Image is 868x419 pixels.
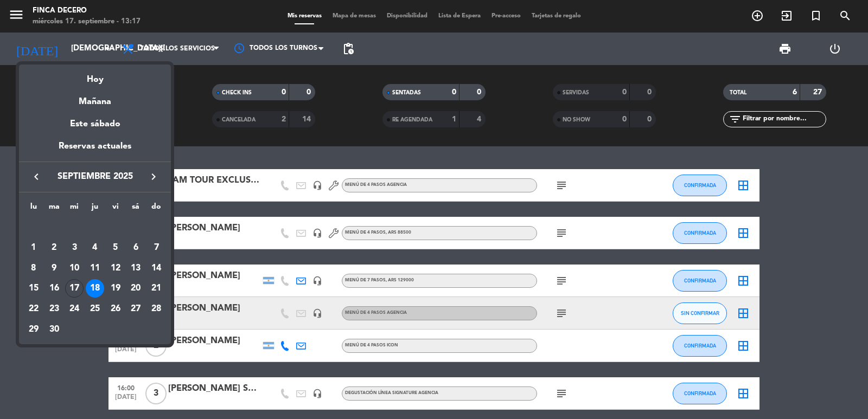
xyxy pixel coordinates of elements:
[85,299,105,319] td: 25 de septiembre de 2025
[105,201,126,217] th: viernes
[85,201,105,217] th: jueves
[64,201,85,217] th: miércoles
[64,258,85,279] td: 10 de septiembre de 2025
[44,201,65,217] th: martes
[64,278,85,299] td: 17 de septiembre de 2025
[126,278,146,299] td: 20 de septiembre de 2025
[147,259,165,278] div: 14
[105,258,126,279] td: 12 de septiembre de 2025
[126,237,146,258] td: 6 de septiembre de 2025
[85,258,105,279] td: 11 de septiembre de 2025
[126,258,146,279] td: 13 de septiembre de 2025
[23,299,44,319] td: 22 de septiembre de 2025
[106,279,125,298] div: 19
[44,319,65,340] td: 30 de septiembre de 2025
[146,299,167,319] td: 28 de septiembre de 2025
[19,139,171,162] div: Reservas actuales
[45,300,63,318] div: 23
[106,238,125,257] div: 5
[86,238,104,257] div: 4
[86,259,104,278] div: 11
[44,299,65,319] td: 23 de septiembre de 2025
[126,201,146,217] th: sábado
[147,170,160,183] i: keyboard_arrow_right
[147,279,165,298] div: 21
[126,259,145,278] div: 13
[85,237,105,258] td: 4 de septiembre de 2025
[105,278,126,299] td: 19 de septiembre de 2025
[45,259,63,278] div: 9
[86,279,104,298] div: 18
[24,320,43,339] div: 29
[105,299,126,319] td: 26 de septiembre de 2025
[44,258,65,279] td: 9 de septiembre de 2025
[106,259,125,278] div: 12
[24,300,43,318] div: 22
[45,238,63,257] div: 2
[24,259,43,278] div: 8
[126,300,145,318] div: 27
[65,300,84,318] div: 24
[65,279,84,298] div: 17
[23,237,44,258] td: 1 de septiembre de 2025
[65,259,84,278] div: 10
[146,201,167,217] th: domingo
[23,278,44,299] td: 15 de septiembre de 2025
[64,299,85,319] td: 24 de septiembre de 2025
[106,300,125,318] div: 26
[23,201,44,217] th: lunes
[86,300,104,318] div: 25
[65,238,84,257] div: 3
[19,87,171,109] div: Mañana
[30,170,43,183] i: keyboard_arrow_left
[126,299,146,319] td: 27 de septiembre de 2025
[147,238,165,257] div: 7
[45,320,63,339] div: 30
[64,237,85,258] td: 3 de septiembre de 2025
[23,217,167,237] td: SEP.
[23,258,44,279] td: 8 de septiembre de 2025
[19,109,171,139] div: Este sábado
[85,278,105,299] td: 18 de septiembre de 2025
[24,238,43,257] div: 1
[44,237,65,258] td: 2 de septiembre de 2025
[27,170,46,184] button: keyboard_arrow_left
[147,300,165,318] div: 28
[146,278,167,299] td: 21 de septiembre de 2025
[126,279,145,298] div: 20
[144,170,163,184] button: keyboard_arrow_right
[46,170,144,184] span: septiembre 2025
[24,279,43,298] div: 15
[126,238,145,257] div: 6
[44,278,65,299] td: 16 de septiembre de 2025
[45,279,63,298] div: 16
[23,319,44,340] td: 29 de septiembre de 2025
[146,237,167,258] td: 7 de septiembre de 2025
[146,258,167,279] td: 14 de septiembre de 2025
[105,237,126,258] td: 5 de septiembre de 2025
[19,65,171,87] div: Hoy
